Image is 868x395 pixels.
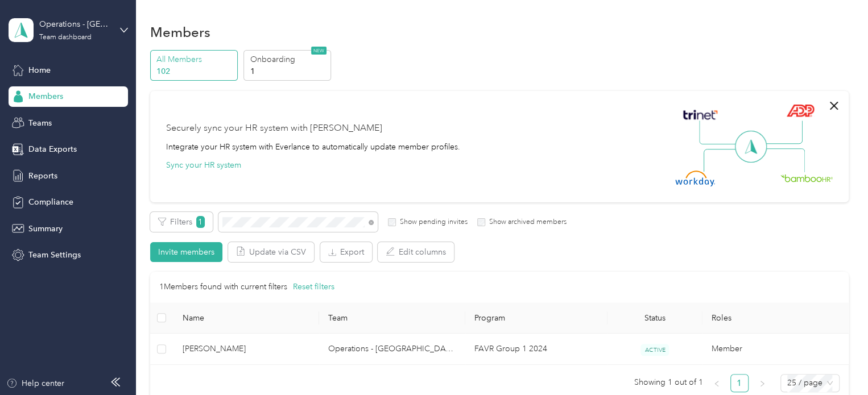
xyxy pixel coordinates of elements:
img: Trinet [680,107,720,123]
span: Reports [28,170,57,182]
li: 1 [730,374,749,392]
td: Member [702,334,849,365]
img: Line Left Up [699,120,739,145]
img: Line Right Up [763,120,803,144]
button: right [753,374,771,392]
iframe: Everlance-gr Chat Button Frame [804,331,868,395]
p: Onboarding [250,53,328,65]
td: Operations - Sacramento [319,334,465,365]
div: Team dashboard [39,34,92,41]
label: Show archived members [485,217,567,227]
span: Showing 1 out of 1 [634,374,703,391]
button: Help center [6,377,64,389]
button: Invite members [150,242,222,262]
label: Show pending invites [396,217,468,227]
button: Export [320,242,372,262]
span: right [759,380,766,387]
span: left [713,380,720,387]
span: Team Settings [28,249,81,261]
button: Filters1 [150,212,213,232]
span: 25 / page [787,375,833,392]
p: 1 Members found with current filters [159,281,287,293]
li: Next Page [753,374,771,392]
td: FAVR Group 1 2024 [465,334,607,365]
img: BambooHR [780,174,833,182]
p: All Members [156,53,234,65]
div: Securely sync your HR system with [PERSON_NAME] [166,122,382,135]
img: Line Right Down [765,148,805,173]
span: Members [28,90,63,102]
span: Summary [28,223,63,235]
a: 1 [731,375,748,392]
button: left [708,374,726,392]
img: Workday [675,171,715,186]
p: 1 [250,65,328,77]
div: Page Size [780,374,840,392]
th: Team [319,302,465,334]
li: Previous Page [708,374,726,392]
th: Name [173,302,320,334]
span: 1 [196,216,205,228]
span: Compliance [28,196,73,208]
th: Roles [702,302,849,334]
button: Reset filters [293,281,334,293]
img: ADP [786,104,814,117]
span: [PERSON_NAME] [183,343,311,355]
div: Integrate your HR system with Everlance to automatically update member profiles. [166,141,460,153]
span: ACTIVE [640,344,669,356]
h1: Members [150,26,210,38]
div: Operations - [GEOGRAPHIC_DATA] [39,18,110,30]
th: Status [607,302,702,334]
p: 102 [156,65,234,77]
span: Data Exports [28,143,77,155]
button: Sync your HR system [166,159,241,171]
td: Devyn Heaton [173,334,320,365]
span: Name [183,313,311,323]
img: Line Left Down [703,148,743,172]
button: Update via CSV [228,242,314,262]
button: Edit columns [378,242,454,262]
span: NEW [311,47,326,55]
th: Program [465,302,607,334]
span: Teams [28,117,52,129]
span: Home [28,64,51,76]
